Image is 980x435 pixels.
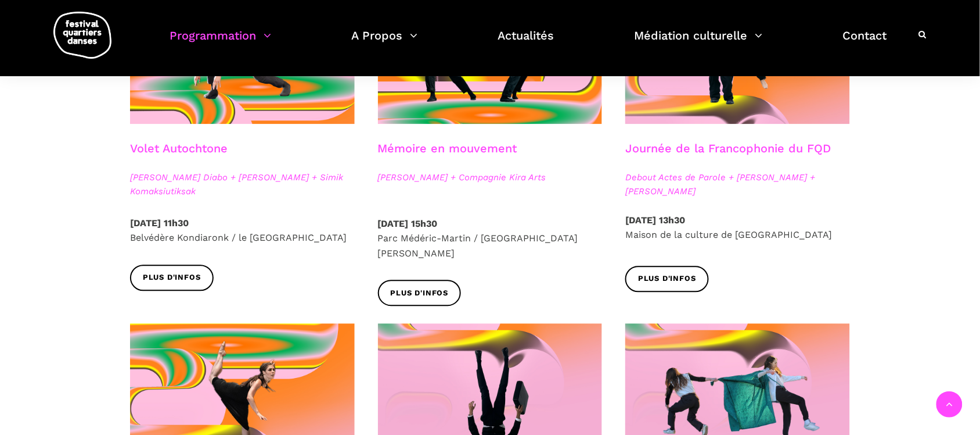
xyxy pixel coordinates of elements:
[378,218,438,229] strong: [DATE] 15h30
[378,170,603,184] span: [PERSON_NAME] + Compagnie Kira Arts
[53,12,111,59] img: logo-fqd-med
[378,141,517,155] a: Mémoire en mouvement
[351,26,417,60] a: A Propos
[625,266,709,292] a: Plus d'infos
[391,287,449,299] span: Plus d'infos
[625,170,850,198] span: Debout Actes de Parole + [PERSON_NAME] + [PERSON_NAME]
[130,141,228,155] a: Volet Autochtone
[635,26,763,60] a: Médiation culturelle
[498,26,554,60] a: Actualités
[378,216,603,261] p: Parc Médéric-Martin / [GEOGRAPHIC_DATA][PERSON_NAME]
[130,265,214,291] a: Plus d'infos
[625,141,831,155] a: Journée de la Francophonie du FQD
[625,215,685,226] strong: [DATE] 13h30
[130,170,355,198] span: [PERSON_NAME] Diabo + [PERSON_NAME] + Simik Komaksiutiksak
[130,216,355,245] p: Belvédère Kondiaronk / le [GEOGRAPHIC_DATA]
[143,272,201,284] span: Plus d'infos
[378,280,462,306] a: Plus d'infos
[170,26,271,60] a: Programmation
[638,273,696,285] span: Plus d'infos
[843,26,887,60] a: Contact
[625,213,850,243] p: Maison de la culture de [GEOGRAPHIC_DATA]
[130,217,189,229] strong: [DATE] 11h30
